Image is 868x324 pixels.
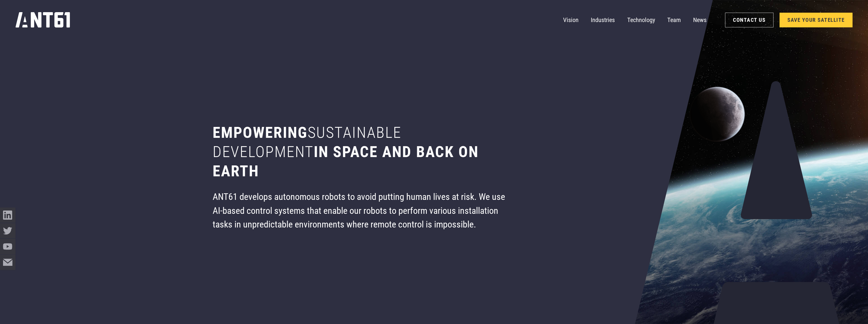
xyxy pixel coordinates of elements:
[213,123,509,181] h1: Empowering in space and back on earth
[627,12,655,28] a: Technology
[780,13,853,27] a: SAVE YOUR SATELLITE
[15,10,70,30] a: home
[667,12,681,28] a: Team
[725,13,773,27] a: Contact Us
[693,12,707,28] a: News
[591,12,615,28] a: Industries
[563,12,579,28] a: Vision
[213,190,509,232] div: ANT61 develops autonomous robots to avoid putting human lives at risk. We use AI-based control sy...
